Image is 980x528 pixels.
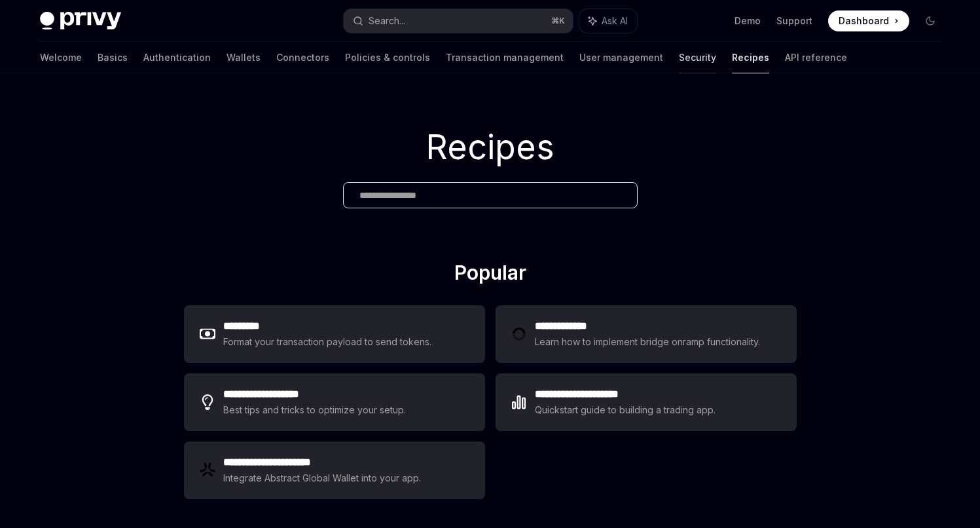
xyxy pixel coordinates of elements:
[446,42,564,73] a: Transaction management
[535,402,716,418] div: Quickstart guide to building a trading app.
[496,305,797,363] a: **** **** ***Learn how to implement bridge onramp functionality.
[223,334,432,350] div: Format your transaction payload to send tokens.
[227,42,261,73] a: Wallets
[345,42,430,73] a: Policies & controls
[735,14,761,28] a: Demo
[369,13,405,29] div: Search...
[602,14,628,28] span: Ask AI
[40,12,121,30] img: dark logo
[184,261,797,290] h2: Popular
[776,14,812,28] a: Support
[785,42,847,73] a: API reference
[40,42,82,73] a: Welcome
[535,334,764,350] div: Learn how to implement bridge onramp functionality.
[920,10,941,31] button: Toggle dark mode
[223,402,408,418] div: Best tips and tricks to optimize your setup.
[551,16,565,26] span: ⌘ K
[839,14,889,28] span: Dashboard
[276,42,329,73] a: Connectors
[679,42,716,73] a: Security
[344,9,573,33] button: Search...⌘K
[732,42,769,73] a: Recipes
[579,9,637,33] button: Ask AI
[143,42,211,73] a: Authentication
[98,42,128,73] a: Basics
[184,305,485,363] a: **** ****Format your transaction payload to send tokens.
[579,42,663,73] a: User management
[828,10,909,31] a: Dashboard
[223,470,422,486] div: Integrate Abstract Global Wallet into your app.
